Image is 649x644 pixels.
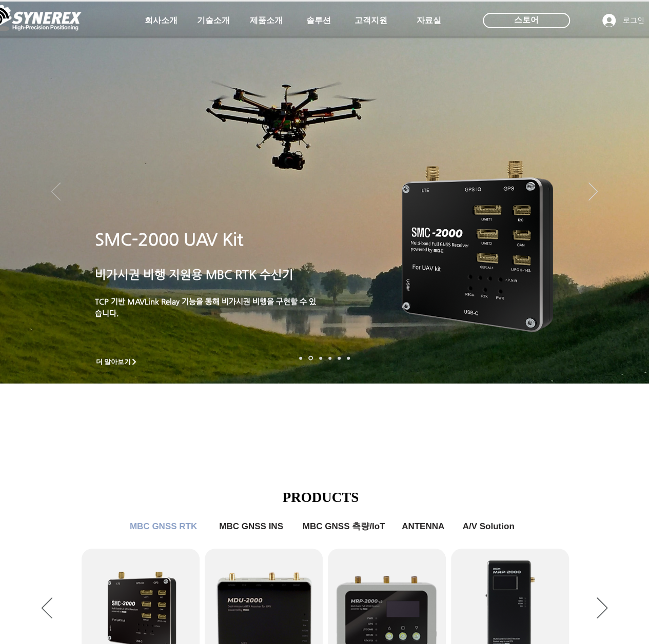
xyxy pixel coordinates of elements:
[299,356,302,359] a: 로봇- SMC 2000
[514,14,539,26] span: 스토어
[250,15,283,26] span: 제품소개
[417,15,441,26] span: 자료실
[338,356,341,359] a: 로봇
[619,15,648,26] span: 로그인
[328,356,331,359] a: 자율주행
[403,10,455,31] a: 자료실
[355,15,387,26] span: 고객지원
[293,10,344,31] a: 솔루션
[145,15,178,26] span: 회사소개
[402,521,444,532] span: ANTENNA
[483,13,570,28] div: 스토어
[306,15,331,26] span: 솔루션
[398,516,449,537] a: ANTENNA
[308,356,313,360] a: 드론 8 - SMC 2000
[213,516,290,537] a: MBC GNSS INS
[459,321,649,644] iframe: Wix Chat
[588,183,598,202] button: 다음
[51,183,61,202] button: 이전
[295,516,393,537] a: MBC GNSS 측량/IoT
[455,516,522,537] a: A/V Solution
[345,10,397,31] a: 고객지원
[197,15,230,26] span: 기술소개
[319,356,322,359] a: 측량 IoT
[135,10,187,31] a: 회사소개
[219,521,283,532] span: MBC GNSS INS
[188,10,239,31] a: 기술소개
[241,10,292,31] a: 제품소개
[296,356,353,360] nav: 슬라이드
[347,356,350,359] a: 정밀농업
[42,597,52,620] button: 이전
[123,516,205,537] a: MBC GNSS RTK
[130,521,197,532] span: MBC GNSS RTK
[283,490,359,505] span: PRODUCTS
[303,520,385,532] span: MBC GNSS 측량/IoT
